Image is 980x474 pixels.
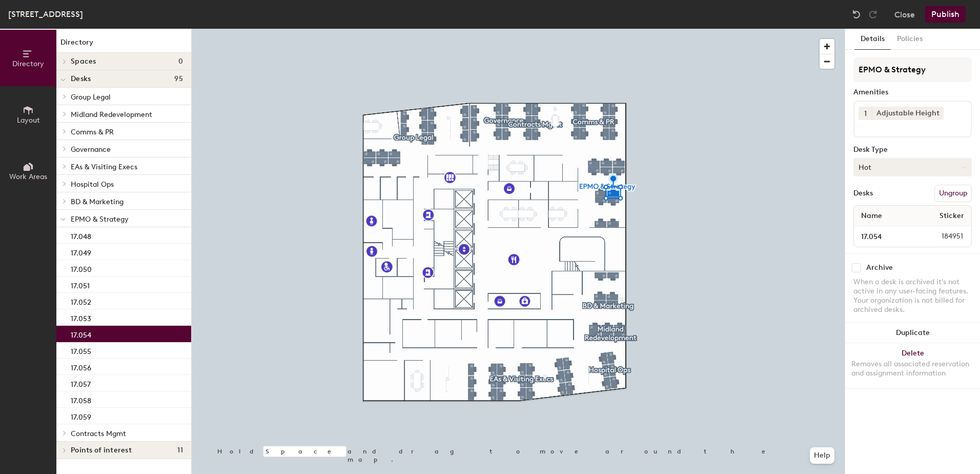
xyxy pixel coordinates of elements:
[71,229,91,241] p: 17.048
[925,6,966,23] button: Publish
[12,60,44,68] span: Directory
[71,295,91,307] p: 17.052
[71,262,92,274] p: 17.050
[853,189,873,197] div: Desks
[853,88,972,96] div: Amenities
[856,229,917,244] input: Unnamed desk
[174,75,183,83] span: 95
[71,361,91,372] p: 17.056
[917,231,969,242] span: 184951
[71,393,91,405] p: 17.058
[71,246,91,258] p: 17.049
[71,75,91,83] span: Desks
[853,278,972,314] div: When a desk is archived it's not active in any user-facing features. Your organization is not bil...
[9,172,47,181] span: Work Areas
[851,360,974,378] div: Removes all associated reservation and assignment information
[71,279,90,290] p: 17.051
[71,93,111,102] span: Group Legal
[864,108,867,119] span: 1
[859,107,872,120] button: 1
[71,311,91,323] p: 17.053
[845,343,980,388] button: DeleteRemoves all associated reservation and assignment information
[866,264,893,272] div: Archive
[8,8,83,21] div: [STREET_ADDRESS]
[71,410,91,422] p: 17.059
[56,37,191,53] h1: Directory
[71,344,91,356] p: 17.055
[853,158,972,176] button: Hot
[894,6,915,23] button: Close
[71,145,111,154] span: Governance
[71,197,124,206] span: BD & Marketing
[868,9,878,19] img: Redo
[178,57,183,66] span: 0
[853,146,972,154] div: Desk Type
[71,180,114,189] span: Hospital Ops
[71,57,96,66] span: Spaces
[810,447,834,464] button: Help
[934,207,969,225] span: Sticker
[71,429,126,438] span: Contracts Mgmt
[872,107,944,120] div: Adjustable Height
[854,29,891,50] button: Details
[71,328,91,340] p: 17.054
[71,215,129,224] span: EPMO & Strategy
[856,207,887,225] span: Name
[71,163,137,171] span: EAs & Visiting Execs
[851,9,862,19] img: Undo
[845,323,980,343] button: Duplicate
[71,377,91,389] p: 17.057
[934,185,972,202] button: Ungroup
[891,29,929,50] button: Policies
[71,446,132,455] span: Points of interest
[71,110,152,119] span: Midland Redevelopment
[71,128,114,136] span: Comms & PR
[17,116,40,125] span: Layout
[177,446,183,455] span: 11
